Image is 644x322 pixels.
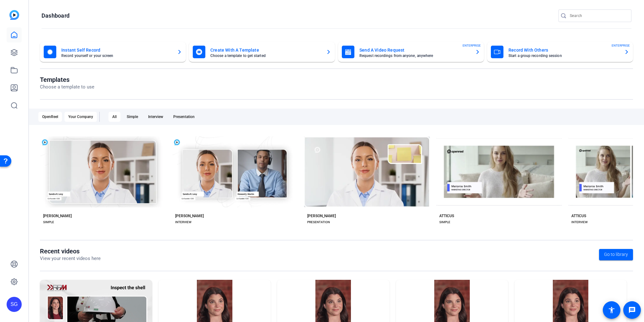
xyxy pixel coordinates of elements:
[40,76,94,83] h1: Templates
[338,42,484,62] button: Send A Video RequestRequest recordings from anyone, anywhereENTERPRISE
[359,54,470,58] mat-card-subtitle: Request recordings from anyone, anywhere
[210,46,321,54] mat-card-title: Create With A Template
[487,42,633,62] button: Record With OthersStart a group recording sessionENTERPRISE
[175,220,192,225] div: INTERVIEW
[108,112,120,122] div: All
[175,213,204,218] div: [PERSON_NAME]
[189,42,335,62] button: Create With A TemplateChoose a template to get started
[42,12,69,20] h1: Dashboard
[508,46,619,54] mat-card-title: Record With Others
[599,249,633,260] a: Go to library
[612,43,630,48] span: ENTERPRISE
[169,112,198,122] div: Presentation
[463,43,481,48] span: ENTERPRISE
[571,220,588,225] div: INTERVIEW
[40,42,186,62] button: Instant Self RecordRecord yourself or your screen
[307,220,330,225] div: PRESENTATION
[40,83,94,91] p: Choose a template to use
[9,10,19,20] img: blue-gradient.svg
[628,306,636,314] mat-icon: message
[61,54,172,58] mat-card-subtitle: Record yourself or your screen
[571,213,586,218] div: ATTICUS
[210,54,321,58] mat-card-subtitle: Choose a template to get started
[40,247,101,255] h1: Recent videos
[61,46,172,54] mat-card-title: Instant Self Record
[359,46,470,54] mat-card-title: Send A Video Request
[43,220,54,225] div: SIMPLE
[508,54,619,58] mat-card-subtitle: Start a group recording session
[40,255,101,262] p: View your recent videos here
[43,213,72,218] div: [PERSON_NAME]
[439,213,454,218] div: ATTICUS
[604,251,628,258] span: Go to library
[307,213,336,218] div: [PERSON_NAME]
[64,112,97,122] div: Your Company
[7,297,22,312] div: SG
[439,220,450,225] div: SIMPLE
[608,306,615,314] mat-icon: accessibility
[38,112,62,122] div: OpenReel
[570,12,626,20] input: Search
[144,112,167,122] div: Interview
[123,112,142,122] div: Simple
